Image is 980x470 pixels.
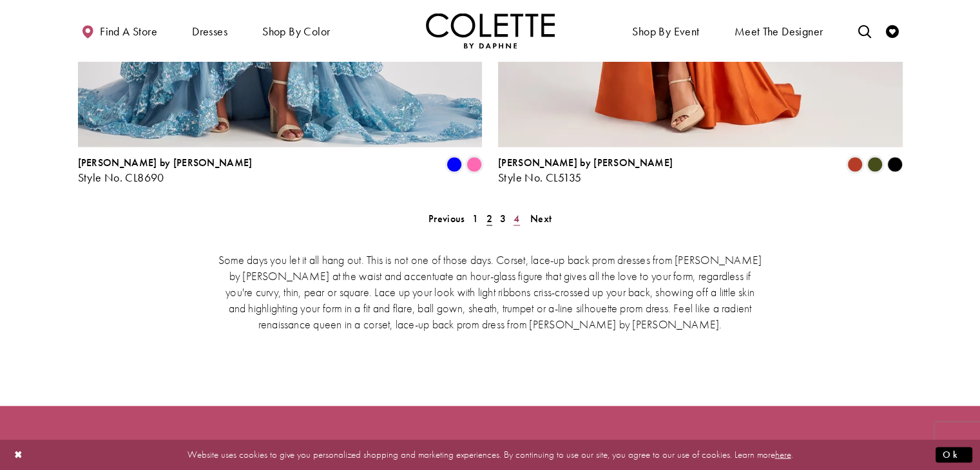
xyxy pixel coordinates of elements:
a: here [775,448,791,461]
button: Close Dialog [8,444,30,466]
a: Prev Page [425,209,468,228]
a: Find a store [78,13,160,48]
i: Blue [447,157,462,173]
span: Next [530,212,552,225]
span: Style No. CL8690 [78,170,164,185]
i: Pink [466,157,482,173]
button: Submit Dialog [936,447,972,463]
span: Style No. CL5135 [498,170,581,185]
span: 2 [486,212,492,225]
i: Olive [867,157,883,173]
span: Shop by color [262,25,330,38]
a: 3 [496,209,510,228]
div: Colette by Daphne Style No. CL8690 [78,157,253,184]
span: 1 [472,212,478,225]
a: 1 [468,209,482,228]
span: 4 [514,212,519,225]
img: Colette by Daphne [426,13,555,48]
i: Black [887,157,903,173]
a: Meet the designer [731,13,827,48]
span: Shop By Event [632,25,699,38]
span: [PERSON_NAME] by [PERSON_NAME] [498,156,673,169]
a: Check Wishlist [883,13,902,48]
span: Previous [428,212,465,225]
a: Toggle search [854,13,874,48]
a: Visit Home Page [426,13,555,48]
span: 3 [500,212,506,225]
span: Meet the designer [735,25,823,38]
span: [PERSON_NAME] by [PERSON_NAME] [78,156,253,169]
span: Find a store [100,25,157,38]
div: Colette by Daphne Style No. CL5135 [498,157,673,184]
a: 4 [510,209,523,228]
p: Website uses cookies to give you personalized shopping and marketing experiences. By continuing t... [93,446,887,464]
span: Current page [483,209,496,228]
a: Next Page [526,209,555,228]
span: Dresses [189,13,231,48]
span: Shop by color [259,13,333,48]
span: Shop By Event [629,13,702,48]
span: Dresses [192,25,227,38]
i: Sienna [847,157,863,173]
p: Some days you let it all hang out. This is not one of those days. Corset, lace-up back prom dress... [216,252,764,332]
